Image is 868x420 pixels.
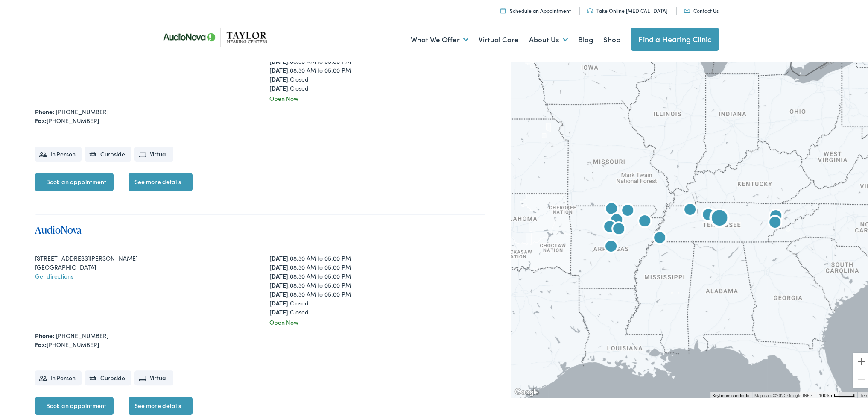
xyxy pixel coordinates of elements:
a: [PHONE_NUMBER] [56,106,108,114]
div: Taylor Hearing Centers by AudioNova [765,211,785,232]
strong: Fax: [35,338,47,347]
strong: [DATE]: [269,288,290,297]
strong: [DATE]: [269,261,290,270]
li: In Person [35,369,82,384]
div: AudioNova [698,204,719,224]
a: Book an appointment [35,395,114,413]
li: Virtual [134,145,173,160]
a: Contact Us [684,5,719,12]
div: 08:30 AM to 05:00 PM 08:30 AM to 05:00 PM 08:30 AM to 05:00 PM 08:30 AM to 05:00 PM 08:30 AM to 0... [269,252,485,315]
a: [PHONE_NUMBER] [56,329,108,338]
div: [STREET_ADDRESS][PERSON_NAME] [35,252,251,261]
a: See more details [129,395,193,413]
a: Find a Hearing Clinic [631,26,719,49]
li: Virtual [134,369,173,384]
div: AudioNova [709,208,730,228]
strong: [DATE]: [269,270,290,279]
span: Map data ©2025 Google, INEGI [754,391,814,396]
strong: [DATE]: [269,252,290,261]
a: Schedule an Appointment [500,5,571,12]
strong: [DATE]: [269,297,290,305]
div: [PHONE_NUMBER] [35,115,485,123]
strong: [DATE]: [269,306,290,314]
div: AudioNova [617,200,638,220]
button: Keyboard shortcuts [713,391,749,397]
span: 100 km [819,391,833,396]
button: Map Scale: 100 km per 46 pixels [816,390,857,396]
div: AudioNova [649,227,670,247]
a: AudioNova [35,221,82,235]
a: See more details [129,171,193,189]
a: Blog [578,22,593,54]
strong: [DATE]: [269,73,290,82]
img: utility icon [587,6,593,12]
div: AudioNova [608,218,629,238]
div: Open Now [269,92,485,101]
strong: Fax: [35,115,47,123]
div: AudioNova [634,210,655,231]
a: About Us [529,22,568,54]
div: [PHONE_NUMBER] [35,338,485,347]
a: Open this area in Google Maps (opens a new window) [513,385,541,396]
div: [GEOGRAPHIC_DATA] [35,261,251,270]
li: In Person [35,145,82,160]
img: utility icon [684,7,690,11]
img: utility icon [500,6,506,12]
a: Virtual Care [479,22,519,54]
div: AudioNova [606,209,627,229]
strong: [DATE]: [269,64,290,73]
strong: [DATE]: [269,55,290,64]
strong: [DATE]: [269,82,290,91]
div: AudioNova [601,198,622,218]
div: AudioNova [680,199,700,219]
a: Take Online [MEDICAL_DATA] [587,5,668,12]
a: Book an appointment [35,171,114,189]
strong: Phone: [35,329,54,338]
strong: [DATE]: [269,279,290,288]
div: AudioNova [601,235,621,256]
strong: Phone: [35,106,54,114]
img: Google [513,385,541,396]
li: Curbside [85,145,131,160]
div: AudioNova [599,216,620,236]
a: Shop [603,22,620,54]
div: Open Now [269,316,485,325]
div: Taylor Hearing Centers by AudioNova [766,205,786,226]
a: Get directions [35,270,73,279]
li: Curbside [85,369,131,384]
a: What We Offer [411,22,468,54]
